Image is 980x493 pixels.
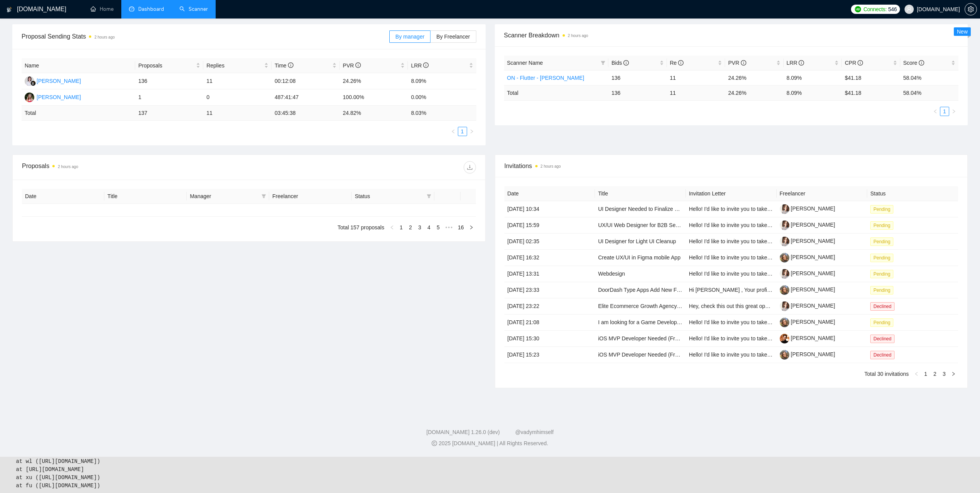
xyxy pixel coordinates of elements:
td: [DATE] 13:31 [504,266,595,282]
a: 3 [940,370,948,378]
a: [PERSON_NAME] [780,319,835,325]
span: LRR [787,60,804,66]
td: UX/UI Web Designer for B2B Service Websites (Coaches, Accountants, HR Consultants) [595,217,686,234]
span: right [469,225,474,230]
span: Time [275,62,293,69]
img: c1gYtiVgVa2I9IBFxByhESs053MjkAGdX4utARXi_DZBT575lWwWfX2Jpf8sKh3g3t [780,253,789,262]
span: Scanner Breakdown [504,30,959,40]
a: 4 [425,223,433,232]
td: 24.26% [340,73,408,89]
td: 100.00% [340,89,408,106]
a: Pending [870,222,896,228]
td: 136 [135,73,203,89]
a: Pending [870,206,896,212]
a: 1 [397,223,405,232]
td: [DATE] 15:23 [504,347,595,363]
span: dashboard [129,6,134,12]
td: [DATE] 23:22 [504,298,595,315]
time: 2 hours ago [541,164,561,168]
a: Declined [870,303,898,309]
span: right [469,129,474,134]
a: Pending [870,254,896,261]
span: Proposal Sending Stats [22,32,389,41]
span: filter [260,190,268,202]
th: Replies [203,58,271,73]
a: [PERSON_NAME] [780,222,835,228]
th: Date [22,189,104,204]
a: [PERSON_NAME] [780,303,835,309]
span: filter [601,61,605,65]
span: info-circle [355,62,361,68]
td: Total [504,85,609,100]
a: ON - Flutter - [PERSON_NAME] [507,75,585,81]
li: Next Page [467,127,476,136]
th: Freelancer [777,186,868,201]
img: c1z5Yde74AZROrJJx4UqJU12LRKuV_8sSV9L78phsyr-q8Ydk_58aVWTmB0TB-Ek6P [780,237,789,246]
a: Declined [870,352,898,358]
a: Declined [870,335,898,342]
span: 546 [888,5,897,13]
span: filter [425,190,433,202]
a: [DOMAIN_NAME] 1.26.0 (dev) [426,429,500,435]
span: left [390,225,394,230]
span: Proposals [138,61,194,70]
a: 2 [931,370,939,378]
td: $ 41.18 [842,85,900,100]
td: [DATE] 10:34 [504,201,595,217]
span: left [451,129,456,134]
span: Pending [870,221,893,230]
td: iOS MVP Developer Needed (Frontend Only) – UI Ready, Animations 80% Ready, No Backend [595,347,686,363]
img: AK [25,76,34,86]
th: Status [867,186,958,201]
button: left [449,127,458,136]
span: info-circle [799,60,804,66]
a: [PERSON_NAME] [780,205,835,212]
a: iOS MVP Developer Needed (Frontend Only) – UI Ready, Animations 80% Ready, No Backend [598,335,824,342]
td: I am looking for a Game Developer to integrate a play-to-earn game into my VPN service. [595,315,686,331]
th: Invitation Letter [686,186,777,201]
td: $41.18 [842,70,900,85]
button: right [467,223,476,232]
a: 3 [415,223,424,232]
td: 8.09 % [784,85,842,100]
button: left [931,107,940,116]
button: right [949,369,958,379]
button: right [467,127,476,136]
td: 136 [608,70,667,85]
img: c1z5Yde74AZROrJJx4UqJU12LRKuV_8sSV9L78phsyr-q8Ydk_58aVWTmB0TB-Ek6P [780,269,789,279]
td: 03:45:38 [271,106,340,121]
li: Next 5 Pages [443,223,455,232]
span: Score [903,60,924,66]
a: Pending [870,319,896,325]
time: 2 hours ago [94,35,115,39]
span: By manager [395,34,424,40]
li: 1 [458,127,467,136]
img: c1z5Yde74AZROrJJx4UqJU12LRKuV_8sSV9L78phsyr-q8Ydk_58aVWTmB0TB-Ek6P [780,220,789,230]
li: Next Page [949,107,958,116]
span: info-circle [623,60,629,66]
span: info-circle [288,62,293,68]
li: Next Page [949,369,958,379]
li: 1 [397,223,406,232]
img: c1gYtiVgVa2I9IBFxByhESs053MjkAGdX4utARXi_DZBT575lWwWfX2Jpf8sKh3g3t [780,285,789,295]
a: searchScanner [179,6,208,12]
span: Status [355,192,423,200]
div: Proposals [22,161,249,173]
td: 11 [203,106,271,121]
span: Manager [190,192,258,200]
a: iOS MVP Developer Needed (Frontend Only) – UI Ready, Animations 80% Ready, No Backend [598,352,824,358]
span: By Freelancer [436,34,470,40]
td: Webdesign [595,266,686,282]
a: UI Designer Needed to Finalize Cohesive Website UI [598,206,725,212]
a: [PERSON_NAME] [780,270,835,276]
td: 487:41:47 [271,89,340,106]
td: 0 [203,89,271,106]
div: [PERSON_NAME] [37,93,81,101]
a: Create UX/UI in Figma mobile App [598,254,680,261]
td: 58.04 % [900,85,959,100]
td: UI Designer Needed to Finalize Cohesive Website UI [595,201,686,217]
span: info-circle [678,60,683,66]
a: AK[PERSON_NAME] [25,77,81,84]
img: c1gYtiVgVa2I9IBFxByhESs053MjkAGdX4utARXi_DZBT575lWwWfX2Jpf8sKh3g3t [780,318,789,327]
span: Dashboard [138,6,164,12]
